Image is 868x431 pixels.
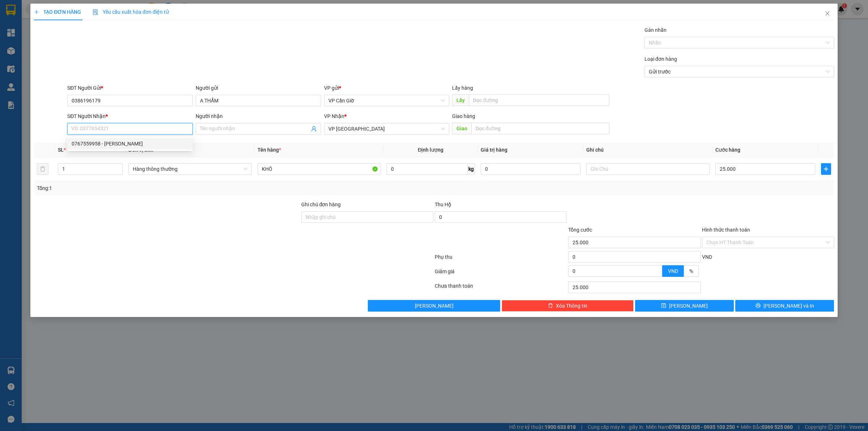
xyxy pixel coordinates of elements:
div: Người gửi [196,84,321,92]
div: 0767559958 - [PERSON_NAME] [72,140,188,148]
div: SĐT Người Nhận [67,112,193,120]
span: VP Nhận [324,113,344,119]
button: printer[PERSON_NAME] và In [735,300,834,312]
span: VND [668,268,678,274]
span: close [825,10,830,16]
span: Tổng cước [568,227,592,233]
span: printer [756,303,761,309]
span: [PERSON_NAME] [415,302,454,310]
div: Chưa thanh toán [434,282,567,295]
span: save [661,303,666,309]
span: kg [468,163,475,175]
button: save[PERSON_NAME] [635,300,734,312]
span: Lấy hàng [452,85,473,91]
span: plus [34,9,39,14]
label: Gán nhãn [644,27,667,33]
span: delete [548,303,553,309]
input: Dọc đường [469,94,609,106]
div: VP gửi [324,84,450,92]
label: Loại đơn hàng [644,56,677,62]
b: Gửi khách hàng [32,10,59,45]
div: Người nhận [196,112,321,120]
span: Hàng thông thường [133,164,247,174]
span: Yêu cầu xuất hóa đơn điện tử [93,9,169,15]
button: deleteXóa Thông tin [502,300,634,312]
span: Cước hàng [715,147,740,153]
span: user-add [311,126,317,132]
span: Xóa Thông tin [556,302,587,310]
div: SĐT Người Gửi [67,84,193,92]
span: Định lượng [418,147,443,153]
input: VD: Bàn, Ghế [258,163,381,175]
div: 0767559958 - QUỲNH [67,138,193,149]
th: Ghi chú [583,143,712,157]
input: 0 [481,163,580,175]
label: Ghi chú đơn hàng [301,202,341,207]
span: Thu Hộ [435,202,451,207]
span: Lấy [452,94,469,106]
input: Ghi chú đơn hàng [301,211,433,223]
span: plus [821,166,831,172]
button: Close [817,4,838,24]
span: TẠO ĐƠN HÀNG [34,9,81,15]
div: Giảm giá [434,267,567,280]
div: Phụ thu [434,253,567,266]
span: % [689,268,693,274]
span: SL [58,147,64,153]
div: Tổng: 1 [37,184,335,192]
label: Hình thức thanh toán [702,227,750,233]
span: Gửi trước [649,66,830,77]
span: VND [702,254,712,260]
span: [PERSON_NAME] [669,302,708,310]
span: VP Cần Giờ [328,95,445,106]
span: [PERSON_NAME] và In [763,302,814,310]
span: VP Sài Gòn [328,123,445,134]
img: icon [93,9,98,15]
input: Dọc đường [471,123,609,134]
button: [PERSON_NAME] [368,300,500,312]
button: delete [37,163,48,175]
input: Ghi Chú [586,163,710,175]
button: plus [821,163,831,175]
span: Tên hàng [258,147,281,153]
span: Giá trị hàng [481,147,507,153]
span: Giao hàng [452,113,475,119]
span: Giao [452,123,471,134]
